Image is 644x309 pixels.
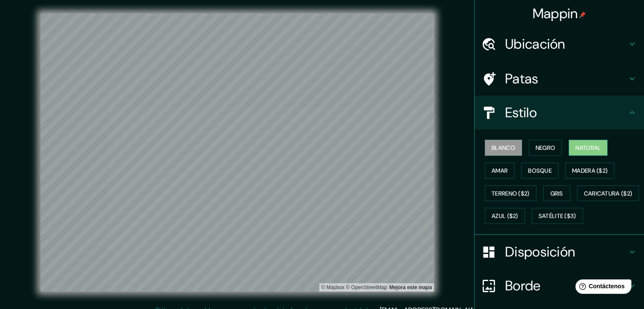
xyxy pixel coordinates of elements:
[505,70,539,88] font: Patas
[505,277,541,295] font: Borde
[485,185,536,201] button: Terreno ($2)
[532,208,583,224] button: Satélite ($3)
[485,163,514,179] button: Amar
[539,212,576,220] font: Satélite ($3)
[543,185,570,201] button: Gris
[569,276,635,300] iframe: Lanzador de widgets de ayuda
[475,269,644,303] div: Borde
[346,284,387,290] a: Mapa de calles abierto
[41,14,434,292] canvas: Mapa
[475,96,644,130] div: Estilo
[475,27,644,61] div: Ubicación
[492,167,508,174] font: Amar
[550,190,563,197] font: Gris
[475,62,644,96] div: Patas
[528,167,552,174] font: Bosque
[492,144,515,152] font: Blanco
[505,243,575,261] font: Disposición
[321,284,345,290] a: Mapbox
[485,208,525,224] button: Azul ($2)
[575,144,601,152] font: Natural
[492,190,530,197] font: Terreno ($2)
[536,144,556,152] font: Negro
[521,163,558,179] button: Bosque
[321,284,345,290] font: © Mapbox
[579,11,586,18] img: pin-icon.png
[485,140,522,156] button: Blanco
[577,185,639,201] button: Caricatura ($2)
[529,140,562,156] button: Negro
[505,104,537,121] font: Estilo
[346,284,387,290] font: © OpenStreetMap
[584,190,633,197] font: Caricatura ($2)
[565,163,614,179] button: Madera ($2)
[505,35,565,53] font: Ubicación
[533,5,578,22] font: Mappin
[389,284,432,290] a: Comentarios sobre el mapa
[492,212,518,220] font: Azul ($2)
[389,284,432,290] font: Mejora este mapa
[572,167,608,174] font: Madera ($2)
[475,235,644,269] div: Disposición
[569,140,608,156] button: Natural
